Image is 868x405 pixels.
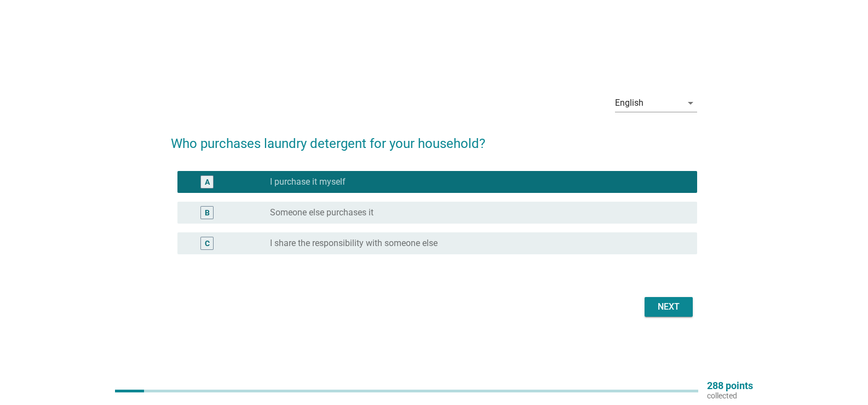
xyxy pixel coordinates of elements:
[615,98,643,108] div: English
[270,176,346,187] label: I purchase it myself
[171,123,697,153] h2: Who purchases laundry detergent for your household?
[645,297,693,317] button: Next
[270,207,373,218] label: Someone else purchases it
[205,176,210,187] div: A
[205,207,210,218] div: B
[684,96,697,110] i: arrow_drop_down
[707,391,753,401] p: collected
[707,381,753,391] p: 288 points
[205,237,210,249] div: C
[653,300,684,313] div: Next
[270,238,438,249] label: I share the responsibility with someone else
